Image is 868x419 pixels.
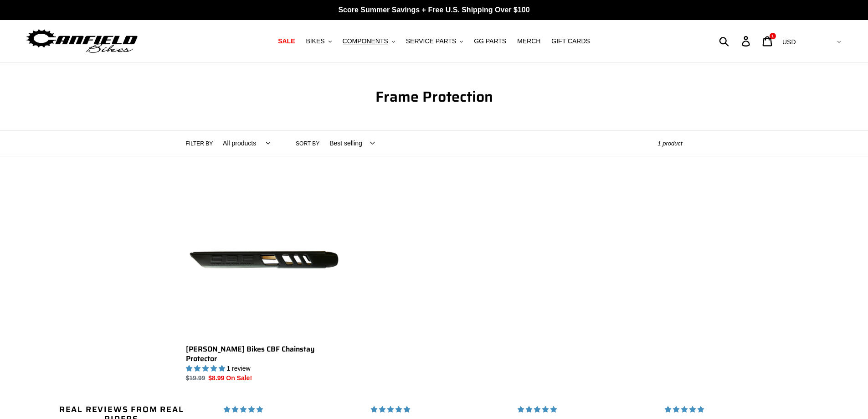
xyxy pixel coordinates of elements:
span: GIFT CARDS [551,37,590,45]
div: 5 stars [518,405,654,414]
input: Search [724,31,747,51]
div: 5 stars [665,405,801,414]
a: GIFT CARDS [547,35,595,47]
label: Sort by [296,140,319,148]
span: 1 [771,34,774,38]
span: COMPONENTS [343,37,388,45]
a: GG PARTS [469,35,511,47]
img: Canfield Bikes [25,27,139,56]
div: 5 stars [224,405,360,414]
div: 5 stars [371,405,507,414]
span: GG PARTS [474,37,506,45]
span: SERVICE PARTS [406,37,456,45]
span: 1 product [657,140,682,147]
span: SALE [278,37,295,45]
a: MERCH [513,35,545,47]
button: COMPONENTS [338,35,400,47]
span: Frame Protection [375,85,493,108]
span: MERCH [517,37,540,45]
a: SALE [273,35,299,47]
label: Filter by [186,140,213,148]
a: 1 [757,31,779,51]
button: SERVICE PARTS [401,35,467,47]
span: BIKES [306,37,324,45]
button: BIKES [301,35,336,47]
